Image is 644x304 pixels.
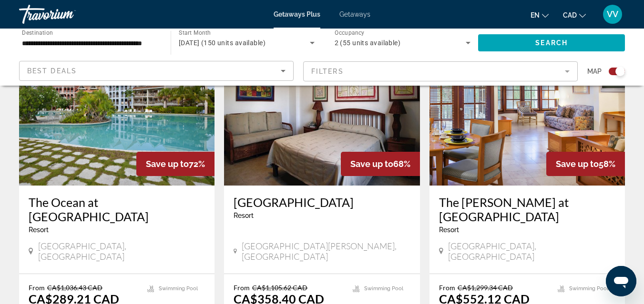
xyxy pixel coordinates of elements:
a: [GEOGRAPHIC_DATA] [234,195,410,209]
img: A200I01X.jpg [429,33,625,186]
span: CA$1,299.34 CAD [458,284,513,292]
span: Map [587,65,602,78]
span: Search [535,39,568,47]
span: From [29,284,45,292]
div: 68% [341,152,420,176]
iframe: Button to launch messaging window [606,266,636,296]
button: User Menu [600,4,625,24]
span: [GEOGRAPHIC_DATA], [GEOGRAPHIC_DATA] [38,241,205,262]
span: [DATE] (150 units available) [179,39,266,47]
span: Resort [439,226,459,234]
span: CA$1,105.62 CAD [252,284,307,292]
a: Getaways [339,10,370,18]
a: The Ocean at [GEOGRAPHIC_DATA] [29,195,205,224]
span: Destination [22,29,53,36]
span: From [439,284,455,292]
img: 4063O01X.jpg [19,33,215,186]
span: Swimming Pool [159,285,198,292]
span: CA$1,036.43 CAD [47,284,102,292]
span: [GEOGRAPHIC_DATA], [GEOGRAPHIC_DATA] [448,241,615,262]
div: 72% [136,152,215,176]
span: Resort [234,212,254,219]
a: The [PERSON_NAME] at [GEOGRAPHIC_DATA] [439,195,615,224]
span: Swimming Pool [364,285,403,292]
span: Resort [29,226,49,234]
span: en [531,11,540,19]
span: Best Deals [27,67,77,75]
span: Swimming Pool [569,285,608,292]
span: 2 (55 units available) [335,39,401,47]
button: Filter [303,61,578,82]
span: VV [607,10,618,19]
button: Search [478,34,625,51]
span: From [234,284,250,292]
mat-select: Sort by [27,65,286,77]
span: [GEOGRAPHIC_DATA][PERSON_NAME], [GEOGRAPHIC_DATA] [242,241,410,262]
span: Save up to [146,159,189,169]
a: Getaways Plus [274,10,320,18]
span: Start Month [179,29,211,36]
span: CAD [563,11,577,19]
a: Travorium [19,2,114,27]
button: Change language [531,8,549,22]
span: Occupancy [335,29,365,36]
button: Change currency [563,8,586,22]
span: Save up to [556,159,599,169]
div: 58% [546,152,625,176]
img: 4859I01L.jpg [224,33,419,186]
span: Save up to [350,159,393,169]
